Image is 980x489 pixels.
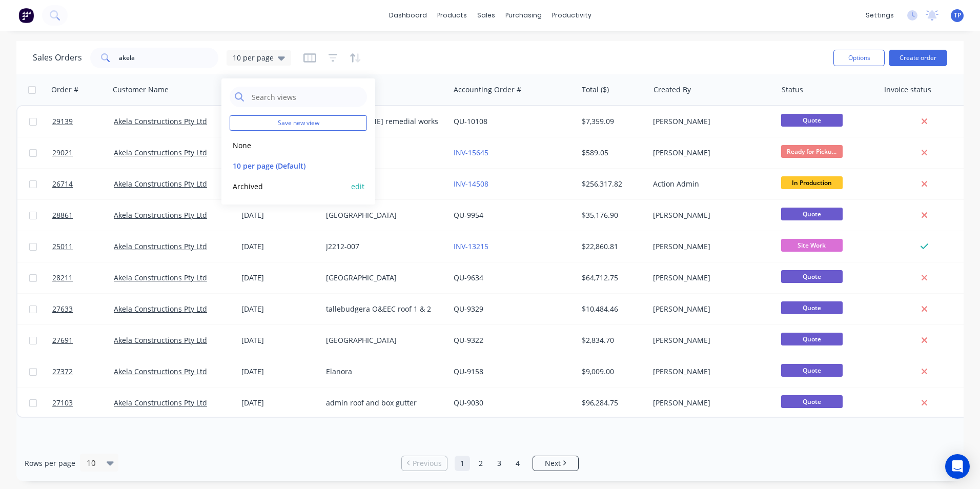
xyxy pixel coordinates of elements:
[52,273,73,283] span: 28211
[582,85,609,95] div: Total ($)
[397,456,583,471] ul: Pagination
[454,273,483,282] a: QU-9634
[454,148,488,157] a: INV-15645
[241,304,318,314] div: [DATE]
[781,395,843,408] span: Quote
[582,241,642,252] div: $22,860.81
[454,210,483,220] a: QU-9954
[52,356,114,387] a: 27372
[454,335,483,345] a: QU-9322
[582,179,642,189] div: $256,317.82
[114,179,207,189] a: Akela Constructions Pty Ltd
[230,115,367,131] button: Save new view
[114,304,207,314] a: Akela Constructions Pty Ltd
[653,304,767,314] div: [PERSON_NAME]
[25,458,75,468] span: Rows per page
[582,148,642,158] div: $589.05
[52,169,114,199] a: 26714
[413,458,442,468] span: Previous
[472,8,500,23] div: sales
[114,116,207,126] a: Akela Constructions Pty Ltd
[326,241,440,252] div: J2212-007
[233,52,274,63] span: 10 per page
[52,148,73,158] span: 29021
[454,366,483,376] a: QU-9158
[781,145,843,158] span: Ready for Picku...
[653,335,767,345] div: [PERSON_NAME]
[781,270,843,283] span: Quote
[230,139,346,151] button: None
[114,148,207,157] a: Akela Constructions Pty Ltd
[582,366,642,377] div: $9,009.00
[653,148,767,158] div: [PERSON_NAME]
[241,366,318,377] div: [DATE]
[861,8,899,23] div: settings
[781,364,843,377] span: Quote
[500,8,547,23] div: purchasing
[781,114,843,127] span: Quote
[230,180,346,192] button: Archived
[114,241,207,251] a: Akela Constructions Pty Ltd
[454,179,488,189] a: INV-14508
[33,53,82,63] h1: Sales Orders
[582,210,642,220] div: $35,176.90
[582,398,642,408] div: $96,284.75
[326,148,440,158] div: J2212-0030
[114,398,207,407] a: Akela Constructions Pty Ltd
[954,11,961,20] span: TP
[241,398,318,408] div: [DATE]
[52,294,114,324] a: 27633
[782,85,803,95] div: Status
[52,241,73,252] span: 25011
[241,241,318,252] div: [DATE]
[884,85,931,95] div: Invoice status
[454,398,483,407] a: QU-9030
[114,335,207,345] a: Akela Constructions Pty Ltd
[114,366,207,376] a: Akela Constructions Pty Ltd
[473,456,488,471] a: Page 2
[326,335,440,345] div: [GEOGRAPHIC_DATA]
[326,116,440,127] div: [PERSON_NAME] remedial works
[492,456,507,471] a: Page 3
[230,160,346,172] button: 10 per page (Default)
[326,398,440,408] div: admin roof and box gutter
[781,176,843,189] span: In Production
[251,87,362,107] input: Search views
[653,273,767,283] div: [PERSON_NAME]
[582,116,642,127] div: $7,359.09
[781,208,843,220] span: Quote
[52,388,114,418] a: 27103
[384,8,432,23] a: dashboard
[454,85,521,95] div: Accounting Order #
[52,366,73,377] span: 27372
[52,325,114,356] a: 27691
[52,335,73,345] span: 27691
[653,210,767,220] div: [PERSON_NAME]
[547,8,597,23] div: productivity
[52,210,73,220] span: 28861
[781,301,843,314] span: Quote
[241,335,318,345] div: [DATE]
[52,179,73,189] span: 26714
[833,50,885,66] button: Options
[51,85,78,95] div: Order #
[52,116,73,127] span: 29139
[533,458,578,468] a: Next page
[654,85,691,95] div: Created By
[52,398,73,408] span: 27103
[326,210,440,220] div: [GEOGRAPHIC_DATA]
[18,8,34,23] img: Factory
[510,456,525,471] a: Page 4
[653,179,767,189] div: Action Admin
[114,273,207,282] a: Akela Constructions Pty Ltd
[781,239,843,252] span: Site Work
[326,304,440,314] div: tallebudgera O&EEC roof 1 & 2
[582,304,642,314] div: $10,484.46
[454,241,488,251] a: INV-13215
[781,333,843,345] span: Quote
[653,241,767,252] div: [PERSON_NAME]
[945,454,970,479] div: Open Intercom Messenger
[52,262,114,293] a: 28211
[52,106,114,137] a: 29139
[119,48,219,68] input: Search...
